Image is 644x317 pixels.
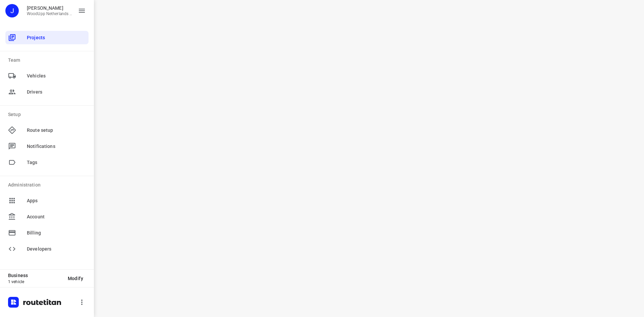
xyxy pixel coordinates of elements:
[8,273,62,278] p: Business
[27,159,86,166] span: Tags
[8,279,62,284] p: 1 vehicle
[5,242,89,256] div: Developers
[27,143,86,150] span: Notifications
[5,123,89,137] div: Route setup
[5,4,19,17] div: J
[27,5,72,11] p: Jesper Elenbaas
[27,72,86,80] span: Vehicles
[27,89,86,96] span: Drivers
[5,69,89,83] div: Vehicles
[27,11,72,16] p: WoodUpp Netherlands B.V.
[8,111,89,118] p: Setup
[27,197,86,204] span: Apps
[5,156,89,169] div: Tags
[27,246,86,253] span: Developers
[62,272,89,284] button: Modify
[5,210,89,223] div: Account
[8,57,89,64] p: Team
[5,31,89,44] div: Projects
[5,85,89,99] div: Drivers
[27,229,86,236] span: Billing
[68,276,83,281] span: Modify
[5,140,89,153] div: Notifications
[5,194,89,207] div: Apps
[8,181,89,189] p: Administration
[5,226,89,240] div: Billing
[27,34,86,41] span: Projects
[27,213,86,220] span: Account
[27,127,86,134] span: Route setup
